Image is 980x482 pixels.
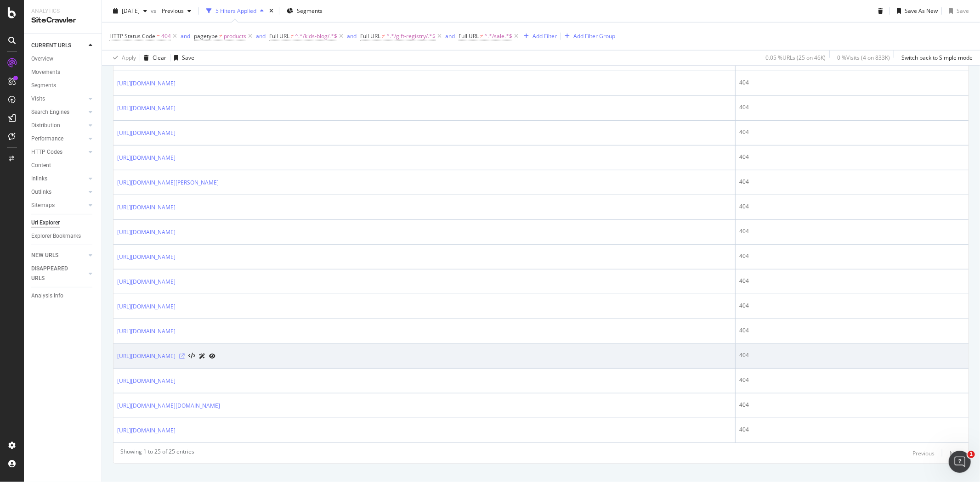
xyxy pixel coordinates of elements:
a: [URL][DOMAIN_NAME][DOMAIN_NAME] [117,401,220,410]
div: 404 [739,128,965,136]
span: Full URL [459,32,479,40]
div: Segments [31,81,56,90]
button: Save [945,4,969,18]
div: 404 [739,426,965,434]
span: Full URL [269,32,289,40]
iframe: Intercom live chat [949,451,971,473]
span: vs [151,7,158,15]
a: DISAPPEARED URLS [31,264,86,283]
div: 404 [739,302,965,310]
span: 1 [968,451,975,458]
a: Movements [31,67,95,77]
div: Sitemaps [31,201,55,210]
div: CURRENT URLS [31,41,71,50]
a: [URL][DOMAIN_NAME] [117,153,176,163]
button: Save [170,50,194,65]
a: [URL][DOMAIN_NAME] [117,79,176,88]
span: 404 [161,30,171,43]
a: Inlinks [31,174,86,184]
span: ≠ [382,32,385,40]
a: [URL][DOMAIN_NAME][PERSON_NAME] [117,178,219,187]
a: [URL][DOMAIN_NAME] [117,277,176,286]
div: 0.05 % URLs ( 25 on 46K ) [765,54,826,62]
div: Add Filter Group [573,32,615,40]
a: [URL][DOMAIN_NAME] [117,104,176,113]
div: Next [950,449,962,457]
button: and [256,32,266,40]
div: Overview [31,54,53,64]
a: Sitemaps [31,201,86,210]
a: [URL][DOMAIN_NAME] [117,302,176,311]
a: Url Explorer [31,218,95,228]
div: Analysis Info [31,291,63,301]
div: Explorer Bookmarks [31,231,81,241]
div: Distribution [31,121,60,130]
span: = [157,32,160,40]
div: 404 [739,401,965,409]
div: Clear [153,54,166,62]
div: Showing 1 to 25 of 25 entries [120,448,194,459]
button: and [445,32,455,40]
div: Visits [31,94,45,104]
a: Overview [31,54,95,64]
a: URL Inspection [209,351,215,361]
div: HTTP Codes [31,147,62,157]
div: Analytics [31,7,94,15]
div: and [347,32,357,40]
a: Content [31,161,95,170]
div: Switch back to Simple mode [901,54,973,62]
div: Url Explorer [31,218,60,228]
a: [URL][DOMAIN_NAME] [117,228,176,237]
button: [DATE] [109,4,151,18]
span: Segments [297,7,323,15]
div: DISAPPEARED URLS [31,264,78,283]
div: 404 [739,376,965,384]
div: Add Filter [532,32,557,40]
div: Content [31,161,51,170]
span: ^.*/kids-blog/.*$ [295,30,337,43]
a: [URL][DOMAIN_NAME] [117,129,176,138]
span: pagetype [194,32,218,40]
a: Visits [31,94,86,104]
a: Segments [31,81,95,90]
div: Movements [31,67,60,77]
div: Save As New [905,7,938,15]
button: Segments [283,4,326,18]
div: 404 [739,153,965,161]
div: Performance [31,134,63,144]
div: 0 % Visits ( 4 on 833K ) [837,54,890,62]
div: 404 [739,351,965,359]
a: Performance [31,134,86,144]
div: 404 [739,202,965,211]
button: Clear [140,50,166,65]
a: CURRENT URLS [31,41,86,50]
div: Previous [912,449,935,457]
a: [URL][DOMAIN_NAME] [117,376,176,386]
button: Save As New [893,4,938,18]
span: ≠ [219,32,222,40]
a: [URL][DOMAIN_NAME] [117,327,176,336]
span: ≠ [480,32,483,40]
a: Outlinks [31,187,86,197]
span: HTTP Status Code [109,32,155,40]
div: 404 [739,103,965,112]
a: [URL][DOMAIN_NAME] [117,252,176,262]
a: NEW URLS [31,251,86,260]
div: and [445,32,455,40]
a: [URL][DOMAIN_NAME] [117,203,176,212]
div: Search Engines [31,107,69,117]
div: 404 [739,326,965,335]
button: and [181,32,190,40]
div: Outlinks [31,187,51,197]
div: 5 Filters Applied [215,7,256,15]
a: [URL][DOMAIN_NAME] [117,352,176,361]
div: 404 [739,227,965,235]
a: Distribution [31,121,86,130]
button: and [347,32,357,40]
button: 5 Filters Applied [203,4,267,18]
a: Visit Online Page [179,353,185,359]
button: Previous [158,4,195,18]
span: ≠ [291,32,294,40]
div: 404 [739,78,965,87]
span: ^.*/sale.*$ [484,30,512,43]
